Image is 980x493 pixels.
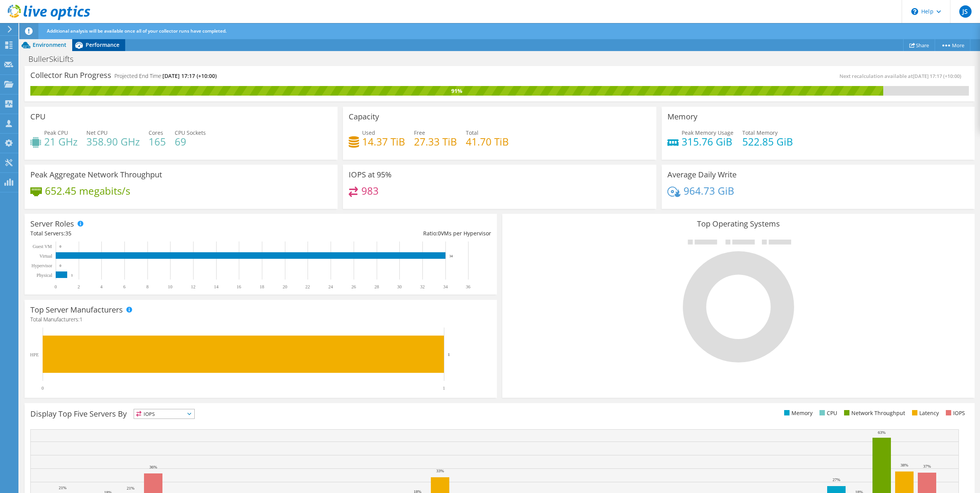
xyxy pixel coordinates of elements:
[818,409,837,417] li: CPU
[361,187,379,195] h4: 983
[41,385,44,391] text: 0
[667,112,697,121] h3: Memory
[30,229,261,238] div: Total Servers:
[60,245,61,248] text: 0
[782,409,813,417] li: Memory
[449,254,453,258] text: 34
[261,229,491,238] div: Ratio: VMs per Hypervisor
[78,284,80,290] text: 2
[466,284,470,290] text: 36
[349,112,379,121] h3: Capacity
[443,284,448,290] text: 34
[374,284,379,290] text: 28
[40,253,53,259] text: Virtual
[44,129,68,136] span: Peak CPU
[349,170,392,179] h3: IOPS at 95%
[283,284,287,290] text: 20
[30,112,46,121] h3: CPU
[237,284,241,290] text: 16
[328,284,333,290] text: 24
[134,409,194,419] span: IOPS
[33,41,66,48] span: Environment
[86,129,108,136] span: Net CPU
[175,129,206,136] span: CPU Sockets
[305,284,310,290] text: 22
[146,284,149,290] text: 8
[191,284,195,290] text: 12
[436,468,444,473] text: 33%
[935,39,970,51] a: More
[79,316,83,323] span: 1
[86,41,119,48] span: Performance
[30,352,39,357] text: HPE
[414,129,425,136] span: Free
[30,315,491,324] h4: Total Manufacturers:
[362,129,375,136] span: Used
[508,220,969,228] h3: Top Operating Systems
[667,170,737,179] h3: Average Daily Write
[466,137,509,146] h4: 41.70 TiB
[466,129,478,136] span: Total
[162,72,217,79] span: [DATE] 17:17 (+10:00)
[913,73,961,79] span: [DATE] 17:17 (+10:00)
[44,137,78,146] h4: 21 GHz
[214,284,219,290] text: 14
[114,72,217,80] h4: Projected End Time:
[923,464,931,468] text: 37%
[910,409,939,417] li: Latency
[742,129,778,136] span: Total Memory
[123,284,126,290] text: 6
[175,137,206,146] h4: 69
[149,465,157,469] text: 36%
[127,486,134,490] text: 21%
[30,87,883,95] div: 91%
[100,284,103,290] text: 4
[684,187,734,195] h4: 964.73 GiB
[448,352,450,357] text: 1
[60,264,61,268] text: 0
[682,137,733,146] h4: 315.76 GiB
[742,137,793,146] h4: 522.85 GiB
[959,5,972,18] span: JS
[33,244,52,249] text: Guest VM
[414,137,457,146] h4: 27.33 TiB
[149,137,166,146] h4: 165
[30,220,74,228] h3: Server Roles
[25,55,85,63] h1: BullerSkiLifts
[47,28,227,34] span: Additional analysis will be available once all of your collector runs have completed.
[36,273,52,278] text: Physical
[362,137,405,146] h4: 14.37 TiB
[901,463,908,467] text: 38%
[443,385,445,391] text: 1
[839,73,965,79] span: Next recalculation available at
[168,284,172,290] text: 10
[86,137,140,146] h4: 358.90 GHz
[903,39,935,51] a: Share
[30,170,162,179] h3: Peak Aggregate Network Throughput
[260,284,264,290] text: 18
[397,284,402,290] text: 30
[351,284,356,290] text: 26
[55,284,57,290] text: 0
[59,485,66,490] text: 21%
[911,8,918,15] svg: \n
[65,230,71,237] span: 35
[149,129,163,136] span: Cores
[842,409,905,417] li: Network Throughput
[878,430,886,435] text: 63%
[438,230,441,237] span: 0
[420,284,425,290] text: 32
[45,187,130,195] h4: 652.45 megabits/s
[30,306,123,314] h3: Top Server Manufacturers
[833,477,840,482] text: 27%
[682,129,733,136] span: Peak Memory Usage
[944,409,965,417] li: IOPS
[71,273,73,277] text: 1
[31,263,52,268] text: Hypervisor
